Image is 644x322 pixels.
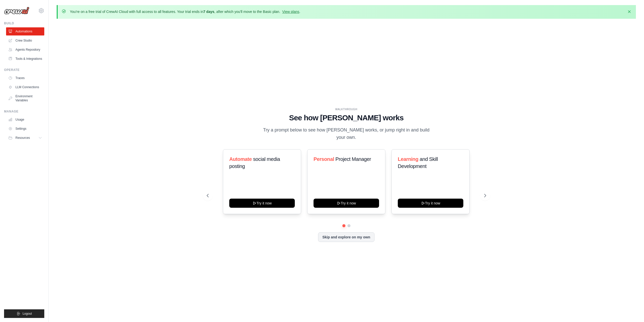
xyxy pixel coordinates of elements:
[229,156,280,169] span: social media posting
[619,298,644,322] iframe: Chat Widget
[6,36,44,45] a: Crew Studio
[6,116,44,124] a: Usage
[15,136,30,140] span: Resources
[6,55,44,63] a: Tools & Integrations
[6,92,44,104] a: Environment Variables
[70,9,300,14] p: You're on a free trial of CrewAI Cloud with full access to all features. Your trial ends in , aft...
[207,107,486,111] div: WALKTHROUGH
[229,199,295,208] button: Try it now
[6,27,44,35] a: Automations
[398,156,418,162] span: Learning
[398,199,463,208] button: Try it now
[203,10,214,14] strong: 7 days
[6,134,44,142] button: Resources
[318,232,375,242] button: Skip and explore on my own
[6,125,44,133] a: Settings
[4,309,44,318] button: Logout
[207,113,486,122] h1: See how [PERSON_NAME] works
[23,312,32,316] span: Logout
[4,7,29,14] img: Logo
[6,74,44,82] a: Traces
[4,68,44,72] div: Operate
[229,156,252,162] span: Automate
[4,21,44,25] div: Build
[314,199,379,208] button: Try it now
[314,156,334,162] span: Personal
[282,10,299,14] a: View plans
[6,46,44,54] a: Agents Repository
[6,83,44,91] a: LLM Connections
[4,109,44,113] div: Manage
[335,156,371,162] span: Project Manager
[261,126,431,141] p: Try a prompt below to see how [PERSON_NAME] works, or jump right in and build your own.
